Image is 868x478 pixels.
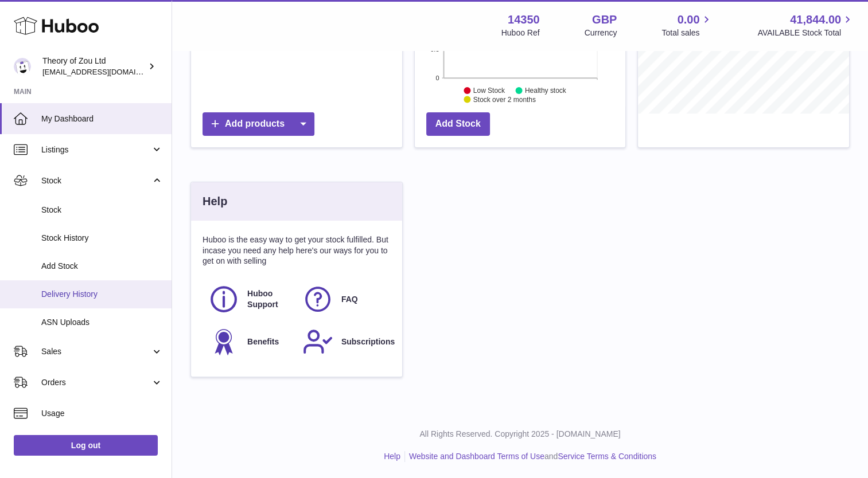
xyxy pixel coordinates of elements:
a: Subscriptions [302,326,385,357]
div: Theory of Zou Ltd [42,56,146,77]
a: 0.00 Total sales [661,12,713,38]
text: 0 [435,75,439,81]
a: 41,844.00 AVAILABLE Stock Total [757,12,854,38]
span: Delivery History [41,289,163,300]
span: Benefits [247,336,279,347]
p: All Rights Reserved. Copyright 2025 - [DOMAIN_NAME] [181,429,859,440]
span: Huboo Support [247,288,290,310]
h3: Help [203,194,227,209]
span: Total sales [661,28,713,38]
span: Sales [41,346,151,357]
a: Benefits [208,326,291,357]
span: 0.00 [678,12,700,28]
span: FAQ [341,294,358,305]
span: [EMAIL_ADDRESS][DOMAIN_NAME] [42,67,169,76]
a: Help [384,452,400,461]
li: and [405,451,656,462]
span: Listings [41,144,151,155]
text: Healthy stock [525,87,567,95]
a: Log out [14,435,158,456]
img: amit@themightyspice.com [14,58,31,75]
a: Huboo Support [208,284,291,315]
span: My Dashboard [41,113,163,124]
span: Stock [41,175,151,186]
span: Stock History [41,233,163,244]
span: ASN Uploads [41,317,163,328]
text: 0.3 [430,46,439,53]
span: Orders [41,377,151,388]
strong: 14350 [508,12,540,28]
a: FAQ [302,284,385,315]
strong: GBP [592,12,617,28]
span: 41,844.00 [790,12,841,28]
div: Huboo Ref [501,28,540,38]
a: Service Terms & Conditions [558,452,656,461]
span: Stock [41,205,163,216]
p: Huboo is the easy way to get your stock fulfilled. But incase you need any help here's our ways f... [203,234,391,267]
span: AVAILABLE Stock Total [757,28,854,38]
span: Usage [41,408,163,419]
a: Website and Dashboard Terms of Use [409,452,544,461]
text: Stock over 2 months [473,96,536,104]
span: Subscriptions [341,336,395,347]
div: Currency [585,28,617,38]
a: Add Stock [426,112,490,136]
a: Add products [203,112,314,136]
span: Add Stock [41,261,163,272]
text: Low Stock [473,87,505,95]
